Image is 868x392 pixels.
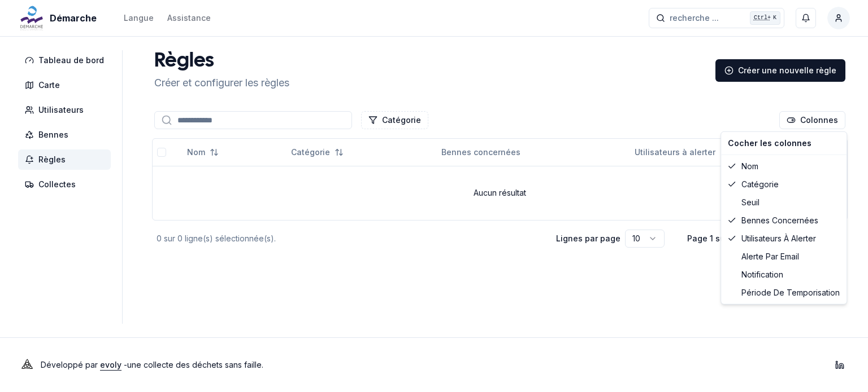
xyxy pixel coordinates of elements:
div: Notification [723,266,844,284]
div: Catégorie [723,175,844,193]
div: Nom [723,157,844,175]
div: Alerte par email [723,248,844,266]
div: Seuil [723,193,844,212]
div: Bennes concernées [723,212,844,230]
div: Cocher les colonnes [723,134,844,152]
div: Cocher les colonnes [721,131,847,305]
div: Utilisateurs à alerter [723,230,844,248]
div: Période de temporisation [723,284,844,302]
